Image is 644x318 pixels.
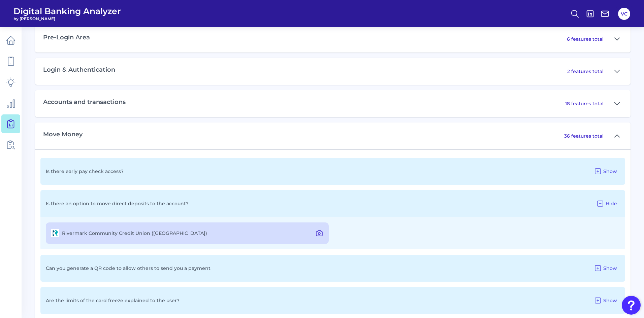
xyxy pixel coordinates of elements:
[603,168,617,174] span: Show
[603,265,617,271] span: Show
[43,131,83,138] h3: Move Money
[606,201,617,207] span: Hide
[43,99,126,106] h3: Accounts and transactions
[567,36,604,42] p: 6 features total
[591,295,620,306] button: Show
[46,265,211,271] p: Can you generate a QR code to allow others to send you a payment
[622,296,641,315] button: Open Resource Center
[567,68,604,74] p: 2 features total
[43,34,90,41] h3: Pre-Login Area
[46,168,124,174] p: Is there early pay check access?
[43,66,115,74] h3: Login & Authentication
[13,6,121,16] span: Digital Banking Analyzer
[603,297,617,304] span: Show
[13,16,121,21] span: by [PERSON_NAME]
[565,101,604,107] p: 18 features total
[46,297,180,304] p: Are the limits of the card freeze explained to the user?
[46,201,189,207] p: Is there an option to move direct deposits to the account?
[618,8,630,20] button: VC
[564,133,604,139] p: 36 features total
[591,263,620,274] button: Show
[591,166,620,177] button: Show
[62,230,207,236] label: Rivermark Community Credit Union ([GEOGRAPHIC_DATA])
[593,198,620,209] button: Hide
